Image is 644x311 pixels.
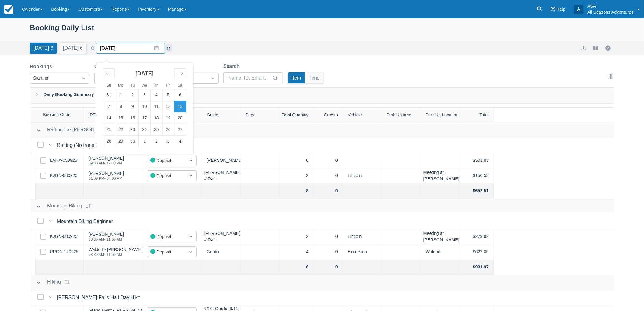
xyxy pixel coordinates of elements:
[150,233,182,240] div: Deposit
[150,172,182,179] div: Deposit
[460,229,494,245] div: $279.92
[223,63,242,70] label: Search
[421,168,460,184] div: Meeting at [PERSON_NAME]
[115,89,127,101] td: Monday, September 1, 2025
[460,245,494,260] div: $622.05
[103,112,115,124] td: Sunday, September 14, 2025
[103,68,115,78] div: Move backward to switch to the previous month.
[202,153,241,168] div: [PERSON_NAME], [PERSON_NAME]
[421,108,460,123] div: Pick Up Location
[163,112,174,124] td: Friday, September 19, 2025
[103,101,115,112] td: Sunday, September 7, 2025
[89,253,142,256] div: 08:30 AM - 11:00 AM
[89,238,124,241] div: 08:30 AM - 11:00 AM
[202,168,241,184] div: Bike: [PERSON_NAME] // Raft: [PERSON_NAME]
[314,153,343,168] div: 0
[210,75,216,81] span: Dropdown icon
[142,83,147,87] small: We
[280,260,314,275] div: 6
[115,112,127,124] td: Monday, September 15, 2025
[127,112,139,124] td: Tuesday, September 16, 2025
[202,108,241,123] div: Guide
[30,63,54,70] label: Bookings
[139,101,151,112] td: Wednesday, September 10, 2025
[127,89,139,101] td: Tuesday, September 2, 2025
[151,112,163,124] td: Thursday, September 18, 2025
[343,168,382,184] div: Lincoln
[50,157,77,164] a: LAHX-050925
[174,101,186,112] td: Selected. Saturday, September 13, 2025
[188,234,194,240] span: Dropdown icon
[314,184,343,199] div: 0
[127,136,139,147] td: Tuesday, September 30, 2025
[587,3,634,9] p: ASA
[30,22,614,40] div: Booking Daily List
[115,136,127,147] td: Monday, September 29, 2025
[280,245,314,260] div: 4
[280,108,314,123] div: Total Quantity
[228,72,271,83] input: Name, ID, Email...
[163,101,174,112] td: Friday, September 12, 2025
[127,124,139,136] td: Tuesday, September 23, 2025
[174,124,186,136] td: Saturday, September 27, 2025
[460,260,494,275] div: $901.97
[580,44,587,52] button: export
[174,89,186,101] td: Saturday, September 6, 2025
[57,294,143,301] div: [PERSON_NAME] Falls Half Day Hike
[50,233,77,240] a: KJGN-080925
[130,83,135,87] small: Tu
[178,83,182,87] small: Sa
[280,229,314,245] div: 2
[103,89,115,101] td: Sunday, August 31, 2025
[163,136,174,147] td: Friday, October 3, 2025
[202,245,241,260] div: Gordo
[314,168,343,184] div: 0
[154,83,159,87] small: Th
[163,89,174,101] td: Friday, September 5, 2025
[115,124,127,136] td: Monday, September 22, 2025
[89,171,124,175] div: [PERSON_NAME]
[81,75,87,81] span: Dropdown icon
[139,124,151,136] td: Wednesday, September 24, 2025
[460,153,494,168] div: $501.93
[50,249,79,255] a: PRGN-120925
[34,277,63,288] button: Hiking
[30,43,57,54] button: [DATE] 6
[103,136,115,147] td: Sunday, September 28, 2025
[59,43,86,54] button: [DATE] 6
[33,75,75,82] div: Starting
[421,229,460,245] div: Meeting at [PERSON_NAME]
[343,108,382,123] div: Vehicle
[551,7,555,11] i: Help
[280,184,314,199] div: 8
[174,136,186,147] td: Saturday, October 4, 2025
[118,83,124,87] small: Mo
[241,108,280,123] div: Pace
[343,245,382,260] div: Excursion
[115,101,127,112] td: Monday, September 8, 2025
[174,112,186,124] td: Saturday, September 20, 2025
[166,83,170,87] small: Fr
[280,153,314,168] div: 6
[460,184,494,199] div: $652.51
[151,89,163,101] td: Thursday, September 4, 2025
[163,124,174,136] td: Friday, September 26, 2025
[382,108,421,123] div: Pick Up time
[151,101,163,112] td: Thursday, September 11, 2025
[314,260,343,275] div: 0
[30,108,84,122] div: Booking Code
[139,136,151,147] td: Wednesday, October 1, 2025
[421,245,460,260] div: Waldorf
[4,5,13,14] img: checkfront-main-nav-mini-logo.png
[103,124,115,136] td: Sunday, September 21, 2025
[314,245,343,260] div: 0
[34,125,128,136] button: Rafting the [PERSON_NAME] River
[139,112,151,124] td: Wednesday, September 17, 2025
[89,232,124,236] div: [PERSON_NAME]
[151,124,163,136] td: Thursday, September 25, 2025
[460,108,494,123] div: Total
[89,247,142,252] div: Waldorf - [PERSON_NAME]
[188,157,194,164] span: Dropdown icon
[96,63,193,154] div: Calendar
[280,168,314,184] div: 2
